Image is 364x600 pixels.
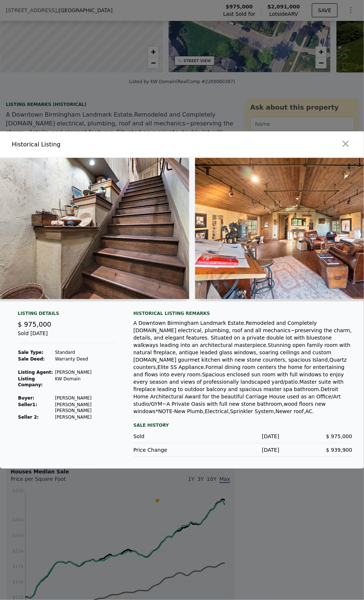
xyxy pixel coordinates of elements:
[18,376,43,387] strong: Listing Company:
[55,376,116,388] td: KW Domain
[133,446,206,454] div: Price Change
[133,433,206,440] div: Sold
[55,414,116,420] td: [PERSON_NAME]
[12,140,179,149] div: Historical Listing
[133,421,352,430] div: Sale History
[18,402,37,407] strong: Seller 1 :
[55,369,116,376] td: [PERSON_NAME]
[206,446,280,454] div: [DATE]
[326,447,352,453] span: $ 939,900
[206,433,280,440] div: [DATE]
[55,356,116,362] td: Warranty Deed
[18,310,116,319] div: Listing Details
[18,395,34,401] strong: Buyer :
[55,349,116,356] td: Standard
[18,370,53,375] strong: Listing Agent:
[18,350,43,355] strong: Sale Type:
[18,356,45,362] strong: Sale Deed:
[18,320,51,328] span: $ 975,000
[133,310,352,316] div: Historical Listing remarks
[55,401,116,414] td: [PERSON_NAME] [PERSON_NAME]
[18,415,39,420] strong: Seller 2:
[133,319,352,415] div: A Downtown Birmingham Landmark Estate.Remodeled and Completely [DOMAIN_NAME] electrical, plumbing...
[18,330,116,343] div: Sold [DATE]
[326,433,352,439] span: $ 975,000
[55,395,116,401] td: [PERSON_NAME]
